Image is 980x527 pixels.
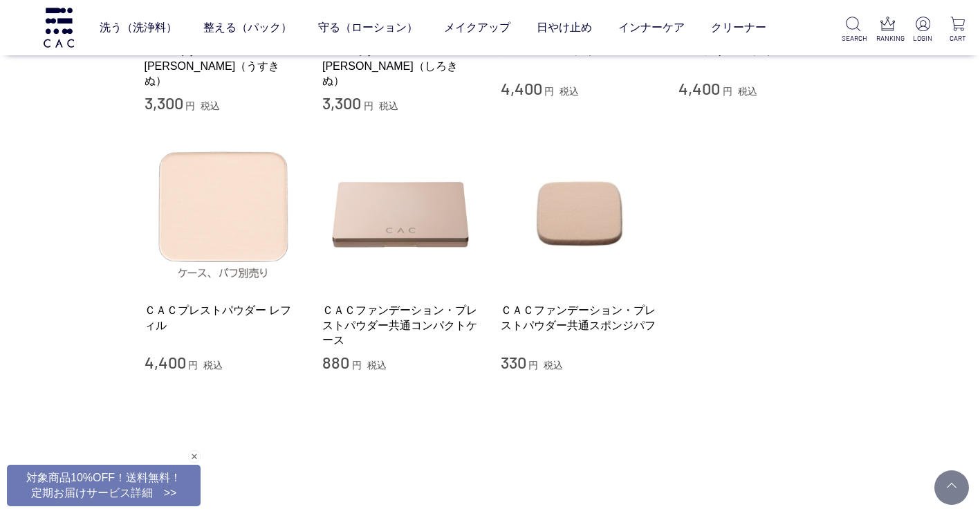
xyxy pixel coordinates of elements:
a: クリーナー [711,8,766,47]
span: 880 [322,352,349,372]
img: ＣＡＣファンデーション・プレストパウダー共通コンパクトケース [322,135,480,293]
img: ＣＡＣプレストパウダー レフィル [145,135,302,293]
a: メイクアップ [444,8,510,47]
a: CART [947,17,969,44]
p: LOGIN [912,33,934,44]
span: 円 [723,86,732,97]
a: 洗う（洗浄料） [100,8,177,47]
span: 3,300 [322,93,361,113]
span: 円 [364,100,373,111]
span: 円 [188,360,198,371]
span: 円 [185,100,195,111]
a: ＣＡＣプレストパウダー レフィル [145,303,302,333]
span: 税込 [367,360,387,371]
a: 日やけ止め [537,8,592,47]
span: 円 [352,360,362,371]
img: ＣＡＣファンデーション・プレストパウダー共通スポンジパフ [501,135,658,293]
a: 守る（ローション） [318,8,418,47]
p: RANKING [876,33,898,44]
a: RANKING [876,17,898,44]
span: 330 [501,352,526,372]
img: logo [41,8,76,47]
span: 4,400 [501,78,542,98]
a: LOGIN [912,17,934,44]
a: SEARCH [842,17,864,44]
span: 3,300 [145,93,183,113]
span: 税込 [738,86,757,97]
a: 整える（パック） [203,8,292,47]
a: ＣＡＣファンデーション・プレストパウダー共通コンパクトケース [322,303,480,347]
span: 税込 [544,360,563,371]
span: 4,400 [678,78,720,98]
span: 円 [544,86,554,97]
span: 円 [528,360,538,371]
p: SEARCH [842,33,864,44]
span: 税込 [379,100,398,111]
span: 税込 [560,86,579,97]
span: 4,400 [145,352,186,372]
a: インナーケア [618,8,685,47]
span: 税込 [203,360,223,371]
span: 税込 [201,100,220,111]
a: ＣＡＣファンデーション・プレストパウダー共通スポンジパフ [501,303,658,333]
p: CART [947,33,969,44]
